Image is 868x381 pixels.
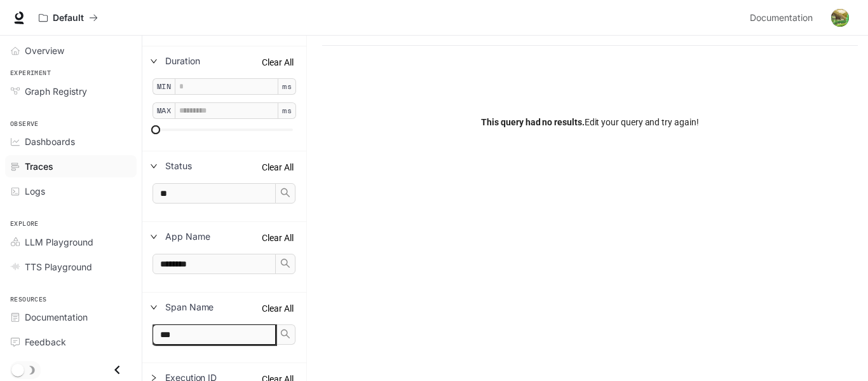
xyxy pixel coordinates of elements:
span: Feedback [25,335,66,349]
span: right [150,162,158,170]
span: Clear All [262,55,294,69]
a: TTS Playground [5,256,137,278]
span: search [280,329,290,339]
a: Feedback [5,331,137,353]
span: Status [165,160,299,172]
span: TTS Playground [25,260,92,274]
span: Clear All [262,160,294,174]
a: Overview [5,39,137,62]
button: All workspaces [33,5,104,31]
span: App Name [165,231,299,242]
button: Clear All [252,151,304,172]
span: ms [278,102,296,119]
a: Documentation [5,306,137,328]
img: User avatar [831,9,849,27]
span: Edit your query and try again! [481,115,698,129]
div: App Name [142,222,306,251]
button: Clear All [252,222,304,242]
button: Clear All [252,46,304,67]
span: Clear All [262,231,294,245]
span: Dashboards [25,135,75,148]
span: Dark mode toggle [11,363,24,377]
div: Status [142,151,306,181]
span: Documentation [25,310,88,324]
a: Traces [5,155,137,177]
span: right [150,57,158,65]
span: Graph Registry [25,85,87,98]
span: Clear All [262,301,294,315]
span: search [280,258,290,268]
span: Documentation [750,10,813,26]
span: search [280,188,290,198]
a: LLM Playground [5,231,137,253]
button: Clear All [252,293,304,313]
span: MIN [153,78,175,95]
a: Dashboards [5,130,137,153]
span: right [150,303,158,311]
span: ms [278,78,296,95]
span: Span Name [165,301,299,313]
span: Traces [25,160,53,173]
a: Graph Registry [5,80,137,102]
a: Logs [5,180,137,202]
span: Logs [25,184,45,198]
div: Span Name [142,293,306,322]
a: Documentation [745,5,822,31]
button: User avatar [827,5,853,31]
p: Default [53,13,84,24]
span: LLM Playground [25,235,93,249]
span: Overview [25,44,64,57]
span: right [150,233,158,240]
span: Duration [165,55,299,67]
div: Duration [142,46,306,76]
span: MAX [153,102,175,119]
span: This query had no results. [481,117,584,127]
